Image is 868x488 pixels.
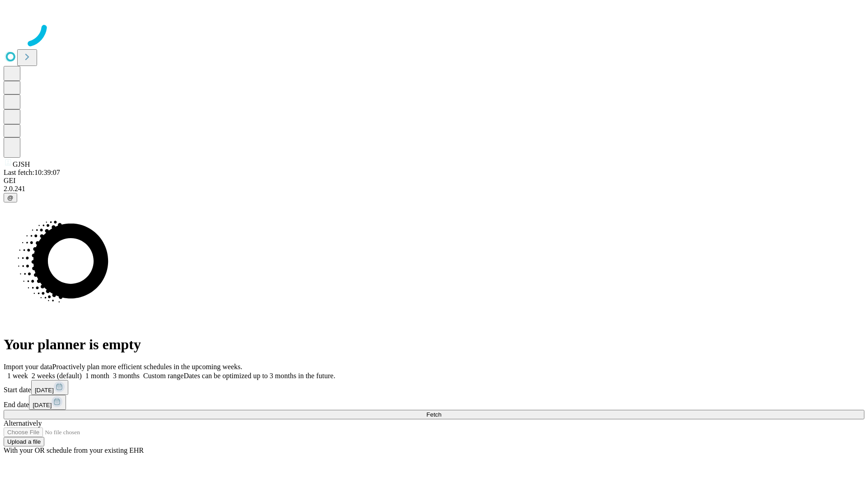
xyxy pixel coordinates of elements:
[13,160,30,168] span: GJSH
[426,411,441,418] span: Fetch
[29,395,66,410] button: [DATE]
[7,194,14,201] span: @
[184,372,335,380] span: Dates can be optimized up to 3 months in the future.
[32,372,82,380] span: 2 weeks (default)
[143,372,184,380] span: Custom range
[4,336,864,353] h1: Your planner is empty
[4,169,60,176] span: Last fetch: 10:39:07
[4,193,17,202] button: @
[4,177,864,185] div: GEI
[4,446,144,454] span: With your OR schedule from your existing EHR
[4,419,42,427] span: Alternatively
[113,372,140,380] span: 3 months
[33,402,52,408] span: [DATE]
[4,410,864,419] button: Fetch
[52,363,242,371] span: Proactively plan more efficient schedules in the upcoming weeks.
[4,395,864,410] div: End date
[4,185,864,193] div: 2.0.241
[7,372,28,380] span: 1 week
[4,380,864,395] div: Start date
[4,437,44,446] button: Upload a file
[35,387,54,394] span: [DATE]
[4,363,52,371] span: Import your data
[85,372,109,380] span: 1 month
[31,380,68,395] button: [DATE]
